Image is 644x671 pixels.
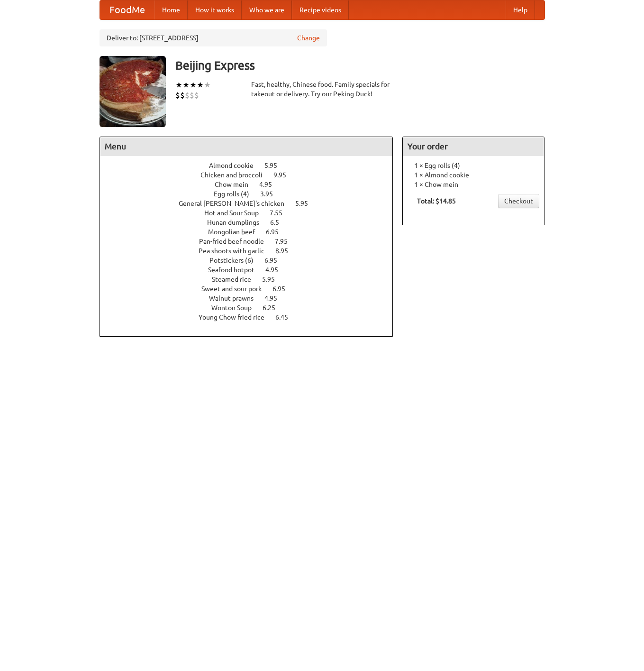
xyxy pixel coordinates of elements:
[100,56,166,127] img: angular.jpg
[179,200,326,207] a: General [PERSON_NAME]'s chicken 5.95
[197,80,204,90] li: ★
[417,197,456,205] b: Total: $14.85
[275,238,297,245] span: 7.95
[200,171,304,179] a: Chicken and broccoli 9.95
[207,219,269,226] span: Hunan dumplings
[211,304,293,312] a: Wonton Soup 6.25
[175,56,545,75] h3: Beijing Express
[100,29,327,46] div: Deliver to: [STREET_ADDRESS]
[204,209,300,217] a: Hot and Sour Soup 7.55
[209,257,295,264] a: Potstickers (6) 6.95
[266,228,288,236] span: 6.95
[175,90,180,101] li: $
[275,313,298,321] span: 6.45
[260,190,282,198] span: 3.95
[190,80,197,90] li: ★
[209,294,263,302] span: Walnut prawns
[179,200,294,207] span: General [PERSON_NAME]'s chicken
[199,238,273,245] span: Pan-fried beef noodle
[100,137,393,156] h4: Menu
[242,0,292,19] a: Who we are
[208,266,296,274] a: Seafood hotpot 4.95
[154,0,188,19] a: Home
[194,90,199,101] li: $
[182,80,190,90] li: ★
[100,0,154,19] a: FoodMe
[264,162,287,169] span: 5.95
[264,294,287,302] span: 4.95
[199,313,274,321] span: Young Chow fried rice
[215,181,290,188] a: Chow mein 4.95
[199,247,274,255] span: Pea shoots with garlic
[270,219,289,226] span: 6.5
[200,171,272,179] span: Chicken and broccoli
[292,0,349,19] a: Recipe videos
[204,80,211,90] li: ★
[208,228,296,236] a: Mongolian beef 6.95
[251,80,393,99] div: Fast, healthy, Chinese food. Family specials for takeout or delivery. Try our Peking Duck!
[209,162,295,169] a: Almond cookie 5.95
[208,228,264,236] span: Mongolian beef
[199,238,305,245] a: Pan-fried beef noodle 7.95
[297,33,320,43] a: Change
[273,171,296,179] span: 9.95
[190,90,194,101] li: $
[506,0,535,19] a: Help
[199,313,306,321] a: Young Chow fried rice 6.45
[295,200,317,207] span: 5.95
[212,276,292,283] a: Steamed rice 5.95
[204,209,268,217] span: Hot and Sour Soup
[201,285,303,293] a: Sweet and sour pork 6.95
[498,194,539,208] a: Checkout
[262,276,284,283] span: 5.95
[175,80,182,90] li: ★
[263,304,285,312] span: 6.25
[214,190,290,198] a: Egg rolls (4) 3.95
[408,161,539,170] li: 1 × Egg rolls (4)
[265,266,288,274] span: 4.95
[270,209,292,217] span: 7.55
[209,162,263,169] span: Almond cookie
[408,170,539,180] li: 1 × Almond cookie
[199,247,306,255] a: Pea shoots with garlic 8.95
[215,181,258,188] span: Chow mein
[185,90,190,101] li: $
[403,137,544,156] h4: Your order
[264,257,287,264] span: 6.95
[207,219,297,226] a: Hunan dumplings 6.5
[188,0,242,19] a: How it works
[214,190,259,198] span: Egg rolls (4)
[212,276,261,283] span: Steamed rice
[211,304,261,312] span: Wonton Soup
[201,285,271,293] span: Sweet and sour pork
[275,247,298,255] span: 8.95
[272,285,295,293] span: 6.95
[209,294,295,302] a: Walnut prawns 4.95
[408,180,539,189] li: 1 × Chow mein
[208,266,264,274] span: Seafood hotpot
[209,257,263,264] span: Potstickers (6)
[180,90,185,101] li: $
[259,181,281,188] span: 4.95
